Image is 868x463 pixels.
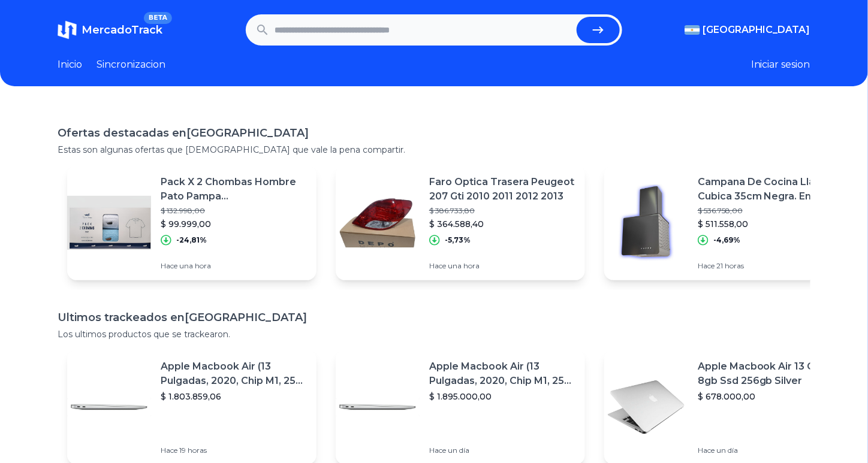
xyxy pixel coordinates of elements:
[445,235,471,245] p: -5,73%
[161,446,307,455] p: Hace 19 horas
[429,359,575,388] p: Apple Macbook Air (13 Pulgadas, 2020, Chip M1, 256 Gb De Ssd, 8 Gb De Ram) - Plata
[161,218,307,230] p: $ 99.999,00
[698,218,844,230] p: $ 511.558,00
[685,25,700,35] img: Argentina
[604,165,854,280] a: Featured imageCampana De Cocina Llanos Cubica 35cm Negra. Envio + Llanos$ 536.758,00$ 511.558,00-...
[58,20,77,40] img: MercadoTrack
[67,365,151,449] img: Featured image
[698,359,844,388] p: Apple Macbook Air 13 Core I5 8gb Ssd 256gb Silver
[67,165,317,280] a: Featured imagePack X 2 Chombas Hombre Pato Pampa [PERSON_NAME]$ 132.998,00$ 99.999,00-24,81%Hace ...
[67,181,151,265] img: Featured image
[698,175,844,204] p: Campana De Cocina Llanos Cubica 35cm Negra. Envio + Llanos
[144,12,172,24] span: BETA
[429,261,575,271] p: Hace una hora
[336,181,420,265] img: Featured image
[429,218,575,230] p: $ 364.588,40
[336,165,585,280] a: Featured imageFaro Optica Trasera Peugeot 207 Gti 2010 2011 2012 2013$ 386.733,80$ 364.588,40-5,7...
[698,446,844,455] p: Hace un día
[97,58,165,72] a: Sincronizacion
[751,58,810,72] button: Iniciar sesion
[58,20,162,40] a: MercadoTrackBETA
[58,125,810,141] h1: Ofertas destacadas en [GEOGRAPHIC_DATA]
[161,391,307,403] p: $ 1.803.859,06
[713,235,740,245] p: -4,69%
[604,181,688,265] img: Featured image
[161,359,307,388] p: Apple Macbook Air (13 Pulgadas, 2020, Chip M1, 256 Gb De Ssd, 8 Gb De Ram) - Plata
[161,261,307,271] p: Hace una hora
[429,206,575,216] p: $ 386.733,80
[698,391,844,403] p: $ 678.000,00
[429,391,575,403] p: $ 1.895.000,00
[703,23,810,37] span: [GEOGRAPHIC_DATA]
[698,261,844,271] p: Hace 21 horas
[161,175,307,204] p: Pack X 2 Chombas Hombre Pato Pampa [PERSON_NAME]
[58,58,82,72] a: Inicio
[698,206,844,216] p: $ 536.758,00
[429,446,575,455] p: Hace un día
[58,144,810,156] p: Estas son algunas ofertas que [DEMOGRAPHIC_DATA] que vale la pena compartir.
[604,365,688,449] img: Featured image
[336,365,420,449] img: Featured image
[82,23,162,37] span: MercadoTrack
[58,328,810,340] p: Los ultimos productos que se trackearon.
[58,309,810,326] h1: Ultimos trackeados en [GEOGRAPHIC_DATA]
[176,235,207,245] p: -24,81%
[685,23,810,37] button: [GEOGRAPHIC_DATA]
[429,175,575,204] p: Faro Optica Trasera Peugeot 207 Gti 2010 2011 2012 2013
[161,206,307,216] p: $ 132.998,00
